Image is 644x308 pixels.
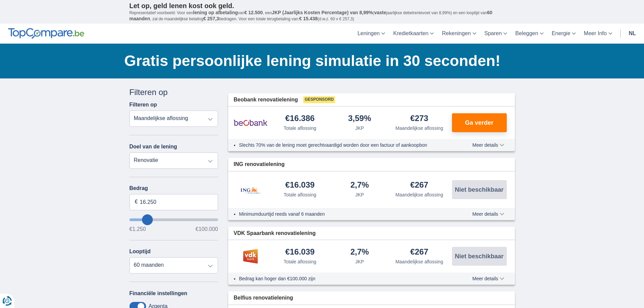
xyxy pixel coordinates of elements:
[410,181,428,190] div: €267
[350,248,369,257] div: 2,7%
[355,191,364,198] div: JKP
[353,24,389,44] a: Leningen
[396,258,443,265] div: Maandelijkse aflossing
[355,125,364,132] div: JKP
[438,24,480,44] a: Rekeningen
[548,24,580,44] a: Energie
[234,230,316,237] span: VDK Spaarbank renovatielening
[480,24,511,44] a: Sparen
[350,181,369,190] div: 2,7%
[234,161,285,168] span: ING renovatielening
[285,114,315,123] div: €16.386
[467,211,509,217] button: Meer details
[285,248,315,257] div: €16.039
[234,114,267,131] img: product.pl.alt Beobank
[467,142,509,148] button: Meer details
[452,247,507,266] button: Niet beschikbaar
[129,248,151,255] label: Looptijd
[284,125,316,132] div: Totale aflossing
[348,114,371,123] div: 3,59%
[303,96,335,103] span: Gesponsord
[234,294,293,302] span: Belfius renovatielening
[234,248,267,265] img: product.pl.alt VDK bank
[299,16,318,21] span: € 15.438
[355,258,364,265] div: JKP
[410,248,428,257] div: €267
[203,16,219,21] span: € 257,3
[129,144,177,150] label: Doel van de lening
[467,276,509,281] button: Meer details
[239,211,448,217] li: Minimumduurtijd reeds vanaf 6 maanden
[234,96,298,104] span: Beobank renovatielening
[452,180,507,199] button: Niet beschikbaar
[465,120,493,126] span: Ga verder
[396,191,443,198] div: Maandelijkse aflossing
[129,227,146,232] span: €1.250
[455,253,503,259] span: Niet beschikbaar
[129,2,515,10] p: Let op, geld lenen kost ook geld.
[272,10,373,15] span: JKP (Jaarlijks Kosten Percentage) van 8,99%
[284,191,316,198] div: Totale aflossing
[472,212,504,216] span: Meer details
[396,125,443,132] div: Maandelijkse aflossing
[129,10,493,21] span: 60 maanden
[284,258,316,265] div: Totale aflossing
[410,114,428,123] div: €273
[285,181,315,190] div: €16.039
[129,218,218,221] input: wantToBorrow
[452,113,507,132] button: Ga verder
[8,28,84,39] img: TopCompare
[472,276,504,281] span: Meer details
[135,198,138,206] span: €
[472,143,504,147] span: Meer details
[129,10,515,22] p: Representatief voorbeeld: Voor een van , een ( jaarlijkse debetrentevoet van 8,99%) en een loopti...
[511,24,548,44] a: Beleggen
[193,10,238,15] span: lening op afbetaling
[389,24,438,44] a: Kredietkaarten
[625,24,640,44] a: nl
[244,10,263,15] span: € 12.500
[124,50,515,71] h1: Gratis persoonlijke lening simulatie in 30 seconden!
[234,178,267,201] img: product.pl.alt ING
[129,102,157,108] label: Filteren op
[374,10,386,15] span: vaste
[239,142,448,148] li: Slechts 70% van de lening moet gerechtvaardigd worden door een factuur of aankoopbon
[129,185,218,191] label: Bedrag
[239,275,448,282] li: Bedrag kan hoger dan €100.000 zijn
[455,187,503,193] span: Niet beschikbaar
[129,87,218,98] div: Filteren op
[129,290,188,297] label: Financiële instellingen
[195,227,218,232] span: €100.000
[580,24,616,44] a: Meer Info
